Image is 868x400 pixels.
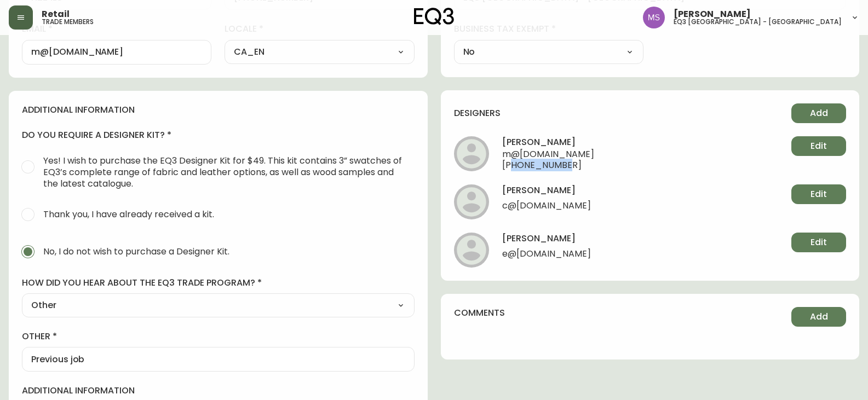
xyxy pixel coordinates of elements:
h5: trade members [42,19,94,25]
span: Add [810,107,828,119]
span: m@[DOMAIN_NAME] [502,149,594,160]
img: 1b6e43211f6f3cc0b0729c9049b8e7af [643,7,665,28]
span: Edit [810,236,827,248]
span: Add [810,311,828,323]
h4: [PERSON_NAME] [502,136,594,149]
span: e@[DOMAIN_NAME] [502,249,591,263]
button: Add [791,307,846,327]
label: how did you hear about the eq3 trade program? [22,277,415,289]
span: [PERSON_NAME] [674,10,751,19]
span: Edit [810,140,827,152]
span: Edit [810,188,827,200]
img: logo [414,8,455,25]
h4: additional information [22,104,415,116]
button: Edit [791,136,846,156]
h4: designers [454,107,501,119]
span: Yes! I wish to purchase the EQ3 Designer Kit for $49. This kit contains 3” swatches of EQ3’s comp... [43,155,406,189]
label: additional information [22,385,415,397]
h4: comments [454,307,505,319]
span: No, I do not wish to purchase a Designer Kit. [43,246,229,257]
h4: do you require a designer kit? [22,129,415,141]
button: Edit [791,233,846,252]
span: c@[DOMAIN_NAME] [502,201,591,215]
h5: eq3 [GEOGRAPHIC_DATA] - [GEOGRAPHIC_DATA] [674,19,842,25]
button: Add [791,103,846,123]
span: Retail [42,10,70,19]
span: [PHONE_NUMBER] [502,160,594,171]
button: Edit [791,184,846,204]
h4: [PERSON_NAME] [502,233,591,249]
span: Thank you, I have already received a kit. [43,208,214,220]
label: other [22,331,415,343]
h4: [PERSON_NAME] [502,184,591,201]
